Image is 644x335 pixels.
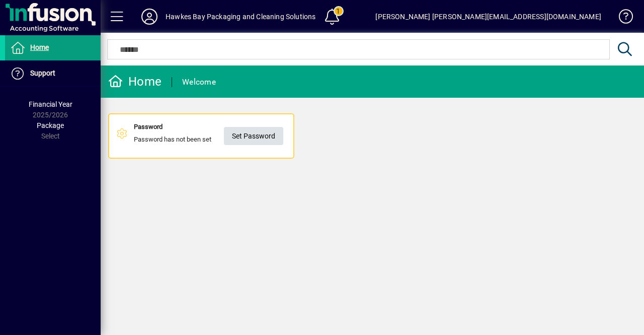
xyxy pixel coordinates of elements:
[29,100,72,108] span: Financial Year
[134,122,211,132] div: Password
[166,9,316,25] div: Hawkes Bay Packaging and Cleaning Solutions
[224,127,283,145] a: Set Password
[611,2,631,35] a: Knowledge Base
[108,74,162,90] div: Home
[182,74,216,90] div: Welcome
[134,122,211,150] div: Password has not been set
[37,121,64,129] span: Package
[5,61,101,86] a: Support
[30,69,55,77] span: Support
[375,9,601,25] div: [PERSON_NAME] [PERSON_NAME][EMAIL_ADDRESS][DOMAIN_NAME]
[232,128,275,145] span: Set Password
[133,8,166,26] button: Profile
[30,43,49,51] span: Home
